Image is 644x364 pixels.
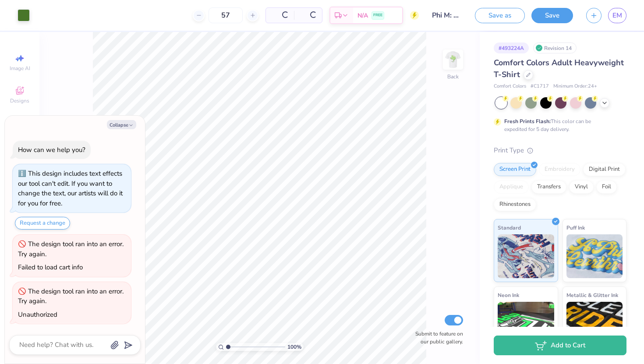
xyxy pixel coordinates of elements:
[566,290,618,300] span: Metallic & Glitter Ink
[444,51,462,68] img: Back
[531,83,549,90] span: # C1717
[373,12,382,18] span: FREE
[410,330,463,346] label: Submit to feature on our public gallery.
[18,310,57,319] div: Unauthorized
[569,180,594,194] div: Vinyl
[608,8,626,23] a: EM
[494,83,526,90] span: Comfort Colors
[494,145,626,155] div: Print Type
[447,73,459,81] div: Back
[18,263,83,272] div: Failed to load cart info
[494,163,536,176] div: Screen Print
[553,83,597,90] span: Minimum Order: 24 +
[357,11,368,20] span: N/A
[18,287,124,306] div: The design tool ran into an error. Try again.
[287,343,301,351] span: 100 %
[18,145,85,154] div: How can we help you?
[10,97,29,104] span: Designs
[494,57,624,80] span: Comfort Colors Adult Heavyweight T-Shirt
[209,7,243,23] input: – –
[18,169,123,208] div: This design includes text effects our tool can't edit. If you want to change the text, our artist...
[583,163,626,176] div: Digital Print
[533,42,577,53] div: Revision 14
[596,180,617,194] div: Foil
[107,120,136,129] button: Collapse
[531,8,573,23] button: Save
[498,223,521,232] span: Standard
[18,240,124,258] div: The design tool ran into an error. Try again.
[531,180,566,194] div: Transfers
[10,65,30,72] span: Image AI
[494,180,529,194] div: Applique
[15,217,70,230] button: Request a change
[498,234,554,278] img: Standard
[425,7,468,24] input: Untitled Design
[504,117,612,133] div: This color can be expedited for 5 day delivery.
[566,234,623,278] img: Puff Ink
[612,11,622,21] span: EM
[566,223,585,232] span: Puff Ink
[566,302,623,346] img: Metallic & Glitter Ink
[494,336,626,355] button: Add to Cart
[475,8,525,23] button: Save as
[504,118,551,125] strong: Fresh Prints Flash:
[498,302,554,346] img: Neon Ink
[494,198,536,211] div: Rhinestones
[498,290,519,300] span: Neon Ink
[539,163,580,176] div: Embroidery
[494,42,529,53] div: # 493224A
